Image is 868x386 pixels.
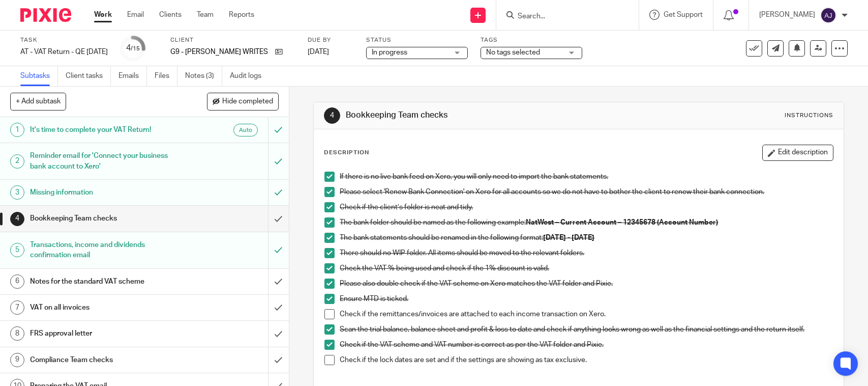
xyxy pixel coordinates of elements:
div: 8 [10,326,24,341]
a: Audit logs [230,66,269,86]
p: The bank statements should be renamed in the following format: [340,233,832,243]
input: Search [517,12,608,21]
button: Hide completed [207,93,279,110]
h1: Transactions, income and dividends confirmation email [30,237,182,263]
p: Please select 'Renew Bank Connection' on Xero for all accounts so we do not have to bother the cl... [340,187,832,197]
h1: FRS approval letter [30,326,182,341]
p: Check if the VAT scheme and VAT number is correct as per the VAT folder and Pixie. [340,340,832,350]
h1: Bookkeeping Team checks [346,110,601,121]
a: Email [127,10,144,20]
a: Clients [159,10,182,20]
a: Subtasks [20,66,58,86]
div: 4 [324,107,340,124]
label: Task [20,36,108,44]
div: Instructions [785,112,833,120]
p: Please also double check if the VAT scheme on Xero matches the VAT folder and Pixie. [340,279,832,289]
a: Team [197,10,214,20]
a: Notes (3) [185,66,222,86]
strong: [DATE] - [DATE] [543,234,594,241]
div: 7 [10,300,24,315]
h1: Notes for the standard VAT scheme [30,274,182,289]
div: AT - VAT Return - QE [DATE] [20,47,108,57]
span: Get Support [664,11,703,18]
a: Emails [118,66,147,86]
h1: It's time to complete your VAT Return! [30,122,182,137]
h1: Bookkeeping Team checks [30,211,182,226]
p: Check if the lock dates are set and if the settings are showing as tax exclusive. [340,355,832,365]
p: Description [324,149,369,157]
div: 3 [10,185,24,200]
a: Files [155,66,177,86]
p: Scan the trial balance, balance sheet and profit & loss to date and check if anything looks wrong... [340,324,832,335]
p: [PERSON_NAME] [759,10,815,20]
span: [DATE] [308,48,329,56]
label: Due by [308,36,353,44]
img: svg%3E [820,7,836,23]
small: /15 [131,46,140,51]
div: 2 [10,154,24,169]
p: The bank folder should be named as the following example: [340,217,832,228]
span: Hide completed [222,98,273,106]
p: There should no WIP folder. All items should be moved to the relevant folders. [340,248,832,258]
div: 4 [126,42,140,54]
a: Work [94,10,112,20]
h1: VAT on all invoices [30,300,182,315]
p: Ensure MTD is ticked. [340,294,832,304]
strong: NatWest – Current Account – 12345678 (Account Number) [526,219,718,226]
p: Check if the remittances/invoices are attached to each income transaction on Xero. [340,309,832,319]
p: If there is no live bank feed on Xero, you will only need to import the bank statements. [340,172,832,182]
p: Check the VAT % being used and check if the 1% discount is valid. [340,263,832,273]
span: In progress [372,49,407,56]
p: Check if the client’s folder is neat and tidy. [340,202,832,212]
div: 5 [10,243,24,257]
a: Reports [229,10,254,20]
label: Status [366,36,468,44]
div: 1 [10,123,24,137]
label: Client [170,36,295,44]
div: 9 [10,353,24,367]
a: Client tasks [66,66,111,86]
div: 4 [10,212,24,226]
h1: Missing information [30,185,182,200]
img: Pixie [20,8,71,22]
h1: Compliance Team checks [30,352,182,368]
button: Edit description [762,145,833,161]
label: Tags [481,36,582,44]
div: 6 [10,274,24,289]
h1: Reminder email for 'Connect your business bank account to Xero' [30,148,182,174]
div: AT - VAT Return - QE 31-07-2025 [20,47,108,57]
button: + Add subtask [10,93,66,110]
div: Auto [233,124,258,136]
p: G9 - [PERSON_NAME] WRITES LTD [170,47,270,57]
span: No tags selected [486,49,540,56]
